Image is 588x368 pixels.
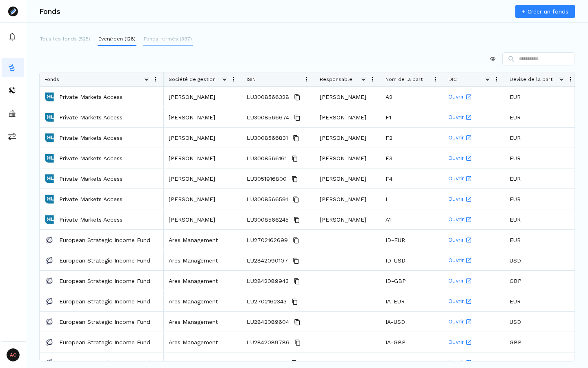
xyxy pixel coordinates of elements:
[505,168,579,188] div: EUR
[291,256,301,266] button: Copy
[45,276,54,286] img: European Strategic Income Fund
[45,76,59,82] span: Fonds
[448,128,500,147] a: Ouvrir
[381,250,443,270] div: ID-USD
[505,107,579,127] div: EUR
[291,195,301,204] button: Copy
[164,128,242,148] div: [PERSON_NAME]
[448,271,500,290] a: Ouvrir
[164,312,242,332] div: Ares Management
[448,169,500,188] a: Ouvrir
[448,210,500,229] a: Ouvrir
[8,86,16,94] img: distributors
[505,312,579,332] div: USD
[59,236,150,244] p: European Strategic Income Fund
[59,154,122,162] p: Private Markets Access
[381,189,443,209] div: I
[448,148,500,168] a: Ouvrir
[143,33,193,46] button: Fonds fermés (397)
[45,215,54,224] img: Private Markets Access
[247,128,288,148] span: LU3008566831
[505,230,579,250] div: EUR
[164,87,242,107] div: [PERSON_NAME]
[290,174,300,184] button: Copy
[164,332,242,352] div: Ares Management
[292,113,302,123] button: Copy
[448,189,500,209] a: Ouvrir
[320,76,352,82] span: Responsable
[505,189,579,209] div: EUR
[448,292,500,311] a: Ouvrir
[510,76,552,82] span: Devise de la part
[59,277,150,285] a: European Strategic Income Fund
[315,128,381,148] div: [PERSON_NAME]
[505,291,579,311] div: EUR
[59,256,150,265] p: European Strategic Income Fund
[59,195,122,203] p: Private Markets Access
[247,148,287,168] span: LU3008566161
[448,251,500,270] a: Ouvrir
[45,174,54,184] img: Private Markets Access
[505,128,579,148] div: EUR
[59,215,122,224] a: Private Markets Access
[45,256,54,265] img: European Strategic Income Fund
[164,148,242,168] div: [PERSON_NAME]
[515,5,575,18] a: + Créer un fonds
[381,168,443,188] div: F4
[59,297,150,305] a: European Strategic Income Fund
[381,148,443,168] div: F3
[144,35,192,43] p: Fonds fermés (397)
[2,103,24,123] button: asset-managers
[2,58,24,77] a: funds
[164,107,242,127] div: [PERSON_NAME]
[59,113,122,121] p: Private Markets Access
[45,358,54,368] img: European Strategic Income Fund
[291,236,301,245] button: Copy
[164,250,242,270] div: Ares Management
[381,332,443,352] div: IA-GBP
[315,107,381,127] div: [PERSON_NAME]
[247,189,288,209] span: LU3008566591
[169,76,216,82] span: Société de gestion
[247,312,289,332] span: LU2842089604
[315,189,381,209] div: [PERSON_NAME]
[247,251,288,271] span: LU2842090107
[59,338,150,346] p: European Strategic Income Fund
[315,148,381,168] div: [PERSON_NAME]
[164,271,242,291] div: Ares Management
[98,35,136,43] p: Evergreen (128)
[2,81,24,100] a: distributors
[45,112,54,122] img: Private Markets Access
[8,109,16,117] img: asset-managers
[292,276,302,286] button: Copy
[2,126,24,146] button: commissions
[45,296,54,306] img: European Strategic Income Fund
[381,230,443,250] div: ID-EUR
[505,148,579,168] div: EUR
[448,332,500,352] a: Ouvrir
[247,108,289,128] span: LU3008566674
[381,209,443,229] div: A1
[164,209,242,229] div: [PERSON_NAME]
[505,332,579,352] div: GBP
[247,332,290,352] span: LU2842089786
[247,169,287,189] span: LU3051916800
[292,215,302,225] button: Copy
[290,358,300,368] button: Copy
[8,132,16,140] img: commissions
[293,338,303,348] button: Copy
[164,230,242,250] div: Ares Management
[381,291,443,311] div: IA-EUR
[45,133,54,143] img: Private Markets Access
[247,210,289,230] span: LU3008566245
[291,133,301,143] button: Copy
[59,318,150,326] a: European Strategic Income Fund
[164,291,242,311] div: Ares Management
[59,93,122,101] a: Private Markets Access
[505,250,579,270] div: USD
[385,76,423,82] span: Nom de la part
